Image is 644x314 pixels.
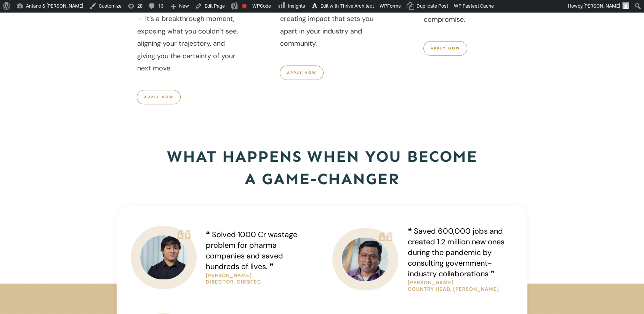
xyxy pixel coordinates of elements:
[242,4,247,8] div: Focus keyphrase not set
[206,279,312,285] p: director, cirqtec
[408,226,505,279] span: ❝ Saved 600,000 jobs and created 1.2 million new ones during the pandemic by consulting governmen...
[140,235,191,279] img: nandakishore new
[137,90,181,104] a: Apply Now
[117,168,527,190] h2: A Game-Changer
[117,145,527,168] h2: What Happens When you Become
[408,280,513,286] p: [PERSON_NAME]
[206,230,297,271] span: ❝ Solved 1000 Cr wastage problem for pharma companies and saved hundreds of lives. ❞
[408,286,513,293] p: country head, [PERSON_NAME]
[280,65,324,80] a: Apply Now
[287,70,316,75] span: Apply Now
[288,3,305,9] span: Insights
[423,41,467,56] a: apply now
[206,273,312,279] p: [PERSON_NAME]
[144,95,173,99] span: Apply Now
[431,46,460,51] span: apply now
[583,3,620,9] span: [PERSON_NAME]
[338,237,415,281] img: Suresh Kumar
